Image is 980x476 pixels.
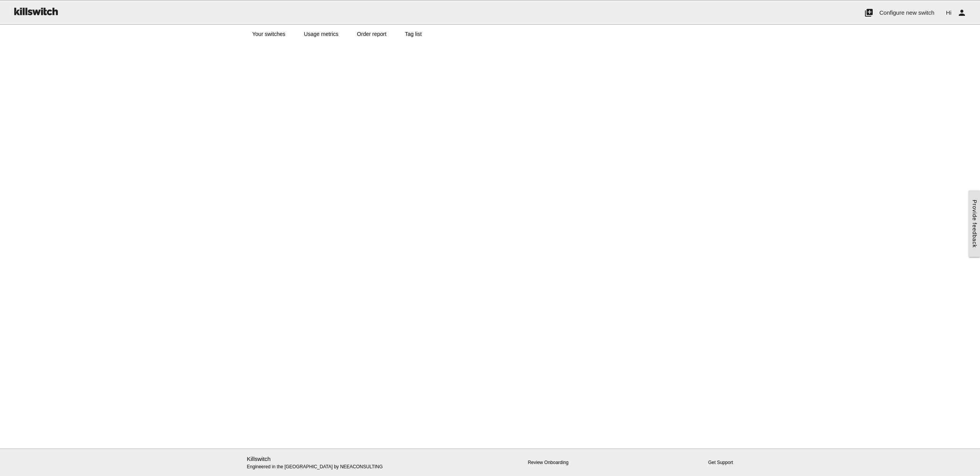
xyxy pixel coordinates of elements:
span: Hi [946,9,951,16]
a: Tag list [396,25,431,43]
i: person [957,0,966,25]
img: ks-logo-black-160-b.png [12,0,59,22]
i: add_to_photos [864,0,873,25]
a: Your switches [243,25,295,43]
span: Configure new switch [879,9,934,16]
a: Killswitch [247,456,271,462]
a: Get Support [708,460,733,465]
p: Engineered in the [GEOGRAPHIC_DATA] by NEEACONSULTING [247,455,404,471]
a: Order report [348,25,396,43]
a: Usage metrics [295,25,347,43]
a: Provide feedback [969,190,980,257]
a: Review Onboarding [528,460,568,465]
